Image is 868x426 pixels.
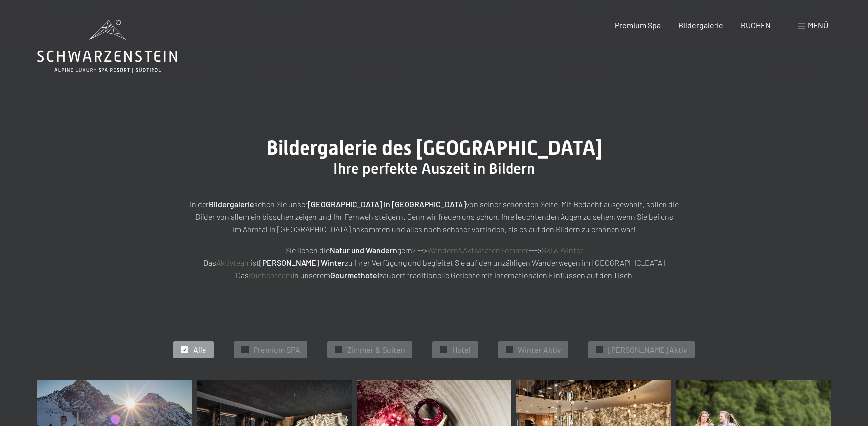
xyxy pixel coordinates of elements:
[243,346,247,353] span: ✓
[193,344,206,355] span: Alle
[598,346,602,353] span: ✓
[308,199,466,209] strong: [GEOGRAPHIC_DATA] in [GEOGRAPHIC_DATA]
[615,20,661,30] a: Premium Spa
[542,245,583,255] a: Ski & Winter
[183,346,187,353] span: ✓
[347,344,405,355] span: Zimmer & Suiten
[216,258,251,267] a: Aktivteam
[678,20,723,30] a: Bildergalerie
[518,344,561,355] span: Winter Aktiv
[330,245,397,255] strong: Natur und Wandern
[249,270,292,280] a: Küchenteam
[187,244,682,282] p: Sie lieben die gern? --> ---> Das ist zu Ihrer Verfügung und begleitet Sie auf den unzähligen Wan...
[266,136,602,160] span: Bildergalerie des [GEOGRAPHIC_DATA]
[741,20,771,30] a: BUCHEN
[427,245,529,255] a: Wandern&AktivitätenSommer
[333,160,535,177] span: Ihre perfekte Auszeit in Bildern
[608,344,687,355] span: [PERSON_NAME] Aktiv
[187,198,682,236] p: In der sehen Sie unser von seiner schönsten Seite. Mit Bedacht ausgewählt, sollen die Bilder von ...
[209,199,254,209] strong: Bildergalerie
[259,258,345,267] strong: [PERSON_NAME] Winter
[442,346,446,353] span: ✓
[254,344,300,355] span: Premium SPA
[452,344,471,355] span: Hotel
[808,20,828,30] span: Menü
[330,270,379,280] strong: Gourmethotel
[508,346,511,353] span: ✓
[337,346,341,353] span: ✓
